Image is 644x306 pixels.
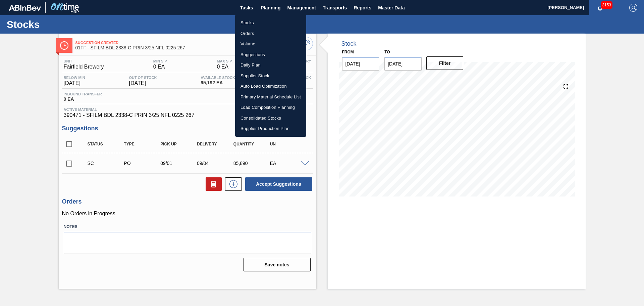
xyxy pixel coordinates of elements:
[235,123,306,134] a: Supplier Production Plan
[235,28,306,39] a: Orders
[235,17,306,28] a: Stocks
[235,71,306,81] a: Supplier Stock
[235,60,306,71] a: Daily Plan
[235,92,306,102] a: Primary Material Schedule List
[235,81,306,92] a: Auto Load Optimization
[235,39,306,49] a: Volume
[235,113,306,124] a: Consolidated Stocks
[235,102,306,113] a: Load Composition Planning
[235,49,306,60] a: Suggestions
